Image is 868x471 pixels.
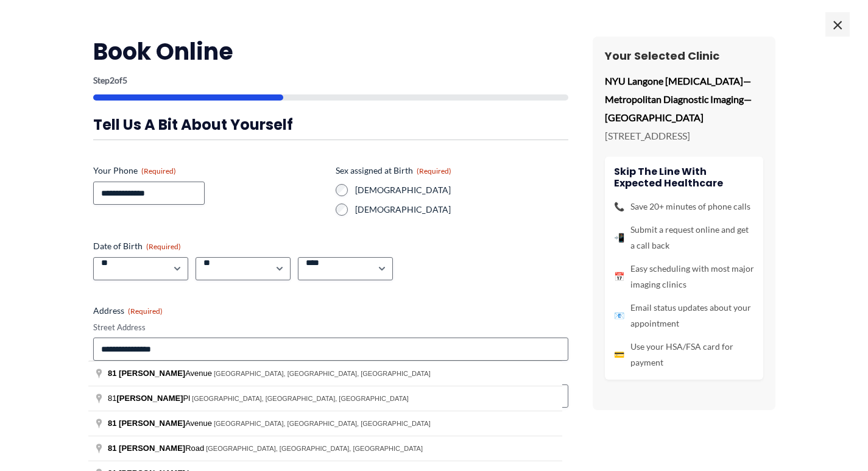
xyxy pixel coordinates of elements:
span: [GEOGRAPHIC_DATA], [GEOGRAPHIC_DATA], [GEOGRAPHIC_DATA] [214,370,431,377]
label: Street Address [93,322,568,333]
span: 💳 [614,347,624,363]
h2: Book Online [93,37,568,66]
span: (Required) [417,166,451,175]
span: 81 Pl [108,394,192,403]
p: [STREET_ADDRESS] [605,127,763,145]
span: 📲 [614,230,624,246]
span: (Required) [128,306,163,316]
span: [PERSON_NAME] [116,394,183,403]
legend: Address [93,305,163,317]
span: 5 [122,75,127,85]
h3: Your Selected Clinic [605,49,763,63]
li: Email status updates about your appointment [614,300,754,331]
span: [GEOGRAPHIC_DATA], [GEOGRAPHIC_DATA], [GEOGRAPHIC_DATA] [192,395,409,402]
li: Submit a request online and get a call back [614,222,754,253]
legend: Sex assigned at Birth [336,165,451,177]
label: [DEMOGRAPHIC_DATA] [355,204,568,216]
span: 2 [110,75,115,85]
label: Your Phone [93,165,326,177]
span: 81 [108,369,116,378]
h4: Skip the line with Expected Healthcare [614,166,754,189]
span: [GEOGRAPHIC_DATA], [GEOGRAPHIC_DATA], [GEOGRAPHIC_DATA] [214,420,431,427]
span: [GEOGRAPHIC_DATA], [GEOGRAPHIC_DATA], [GEOGRAPHIC_DATA] [206,445,423,452]
span: Road [108,444,206,453]
span: 81 [PERSON_NAME] [108,419,185,428]
span: Avenue [108,369,214,378]
span: 📞 [614,199,624,214]
li: Use your HSA/FSA card for payment [614,339,754,370]
legend: Date of Birth [93,240,181,252]
h3: Tell us a bit about yourself [93,115,568,134]
span: 81 [PERSON_NAME] [108,444,185,453]
span: Avenue [108,419,214,428]
li: Easy scheduling with most major imaging clinics [614,261,754,292]
span: [PERSON_NAME] [119,369,185,378]
span: (Required) [141,166,176,175]
li: Save 20+ minutes of phone calls [614,199,754,214]
p: Step of [93,76,568,85]
span: × [825,12,850,37]
p: NYU Langone [MEDICAL_DATA]—Metropolitan Diagnostic Imaging—[GEOGRAPHIC_DATA] [605,72,763,126]
span: 📅 [614,269,624,285]
span: 📧 [614,308,624,324]
span: (Required) [146,242,181,251]
label: [DEMOGRAPHIC_DATA] [355,184,568,196]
